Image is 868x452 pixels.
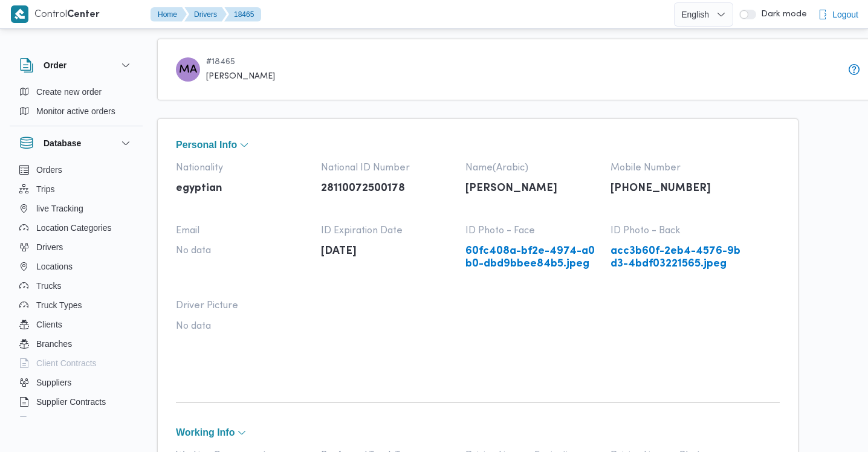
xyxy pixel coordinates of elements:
span: No data [176,321,309,332]
span: Mobile Number [611,163,743,173]
img: X8yXhbKr1z7QwAAAABJRU5ErkJggg== [11,5,28,23]
span: Name(Arabic) [465,163,598,173]
p: [PERSON_NAME] [465,182,598,195]
button: Branches [15,334,138,354]
button: Orders [15,160,138,179]
button: Trips [15,179,138,199]
button: Logout [813,2,863,27]
span: Clients [36,317,62,332]
span: ID Photo - Back [611,225,743,236]
span: Suppliers [36,375,71,390]
button: Trucks [15,276,138,295]
div: Personal Info [176,153,780,381]
iframe: chat widget [12,404,51,440]
b: Center [67,10,100,19]
span: No data [176,245,309,256]
span: Personal Info [176,140,237,150]
button: Working Info [176,428,780,437]
a: acc3b60f-2eb4-4576-9bd3-4bdf03221565.jpeg [611,245,743,270]
a: 60fc408a-bf2e-4974-a0b0-dbd9bbee84b5.jpeg [465,245,598,270]
button: Drivers [184,7,227,22]
span: Devices [36,414,66,428]
p: [DATE] [321,245,454,258]
span: Locations [36,259,73,274]
button: Devices [15,412,138,431]
span: MA [179,57,197,82]
button: Suppliers [15,373,138,392]
p: 28110072500178 [321,182,454,195]
span: Driver Picture [176,300,309,311]
span: Trucks [36,279,61,293]
span: Email [176,225,309,236]
span: Logout [832,7,858,22]
span: ID Expiration Date [321,225,454,236]
span: live Tracking [36,201,83,216]
span: Orders [36,163,62,177]
p: egyptian [176,182,309,195]
span: Drivers [36,240,63,254]
span: Working Info [176,428,235,437]
span: National ID Number [321,163,454,173]
span: Create new order [36,85,102,99]
button: Clients [15,315,138,334]
button: info [847,62,861,77]
div: Order [10,82,143,126]
button: Home [151,7,187,22]
button: Order [19,58,133,73]
span: Location Categories [36,221,112,235]
span: Supplier Contracts [36,395,106,409]
h3: Order [44,58,66,73]
span: Trips [36,182,55,196]
span: Truck Types [36,298,82,312]
div: Database [10,160,143,422]
span: ID Photo - Face [465,225,598,236]
button: Locations [15,257,138,276]
button: Location Categories [15,218,138,237]
button: Database [19,136,133,150]
button: Supplier Contracts [15,392,138,412]
button: Drivers [15,237,138,257]
span: Monitor active orders [36,104,115,118]
button: Create new order [15,82,138,102]
div: Muhammad Abadalaata Ahmad Hassan [176,57,200,82]
span: # 18465 [206,57,275,67]
span: Client Contracts [36,356,97,370]
button: live Tracking [15,199,138,218]
span: Dark mode [756,10,807,19]
h3: Database [44,136,81,150]
span: Nationality [176,163,309,173]
button: Personal Info [176,140,780,150]
span: [PERSON_NAME] [206,72,275,82]
button: Client Contracts [15,354,138,373]
p: [PHONE_NUMBER] [611,182,743,195]
button: Truck Types [15,295,138,315]
button: 18465 [224,7,261,22]
span: Branches [36,337,72,351]
button: Monitor active orders [15,102,138,121]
